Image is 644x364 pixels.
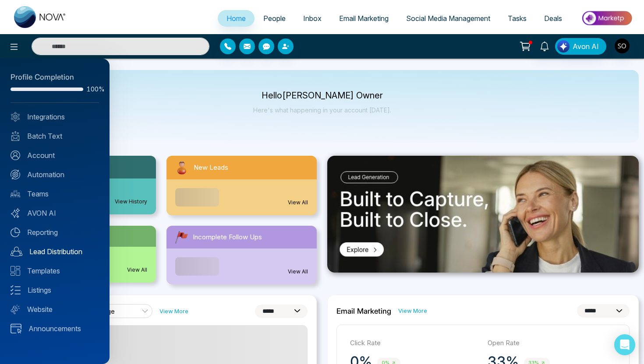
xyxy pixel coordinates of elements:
a: Teams [11,189,99,199]
img: Account.svg [11,150,20,160]
a: Website [11,304,99,315]
a: Integrations [11,112,99,122]
span: 100% [87,86,99,92]
img: Automation.svg [11,170,20,179]
img: Reporting.svg [11,227,20,237]
img: Templates.svg [11,266,20,276]
a: AVON AI [11,208,99,218]
img: team.svg [11,189,20,199]
a: Account [11,150,99,161]
div: Profile Completion [11,72,99,83]
div: Open Intercom Messenger [614,334,635,355]
img: Integrated.svg [11,112,20,122]
a: Batch Text [11,131,99,141]
a: Lead Distribution [11,246,99,257]
a: Automation [11,169,99,180]
img: Avon-AI.svg [11,208,20,218]
a: Listings [11,285,99,295]
img: Website.svg [11,304,20,314]
a: Templates [11,266,99,276]
a: Reporting [11,227,99,238]
img: batch_text_white.png [11,131,20,141]
img: announcements.svg [11,324,21,333]
img: Lead-dist.svg [11,247,22,256]
a: Announcements [11,323,99,334]
img: Listings.svg [11,285,21,295]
